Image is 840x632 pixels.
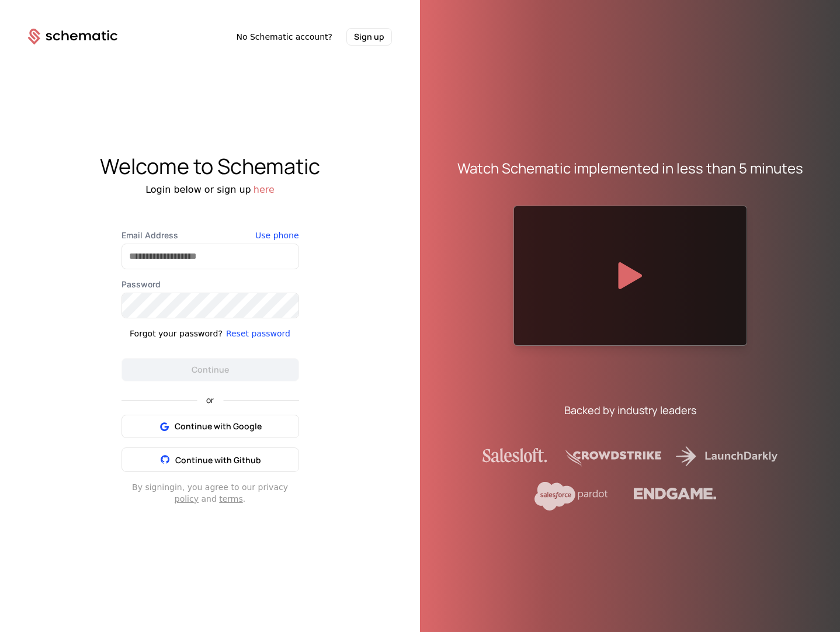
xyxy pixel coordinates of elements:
[346,28,392,46] button: Sign up
[122,230,299,241] label: Email Address
[236,31,332,43] span: No Schematic account?
[197,396,223,404] span: or
[130,328,223,339] div: Forgot your password?
[122,279,299,290] label: Password
[175,494,199,503] a: policy
[175,454,261,466] span: Continue with Github
[254,183,275,197] button: here
[219,494,243,503] a: terms
[122,358,299,381] button: Continue
[122,415,299,438] button: Continue with Google
[564,402,696,418] div: Backed by industry leaders
[457,159,803,178] div: Watch Schematic implemented in less than 5 minutes
[122,447,299,472] button: Continue with Github
[122,481,299,505] div: By signing in , you agree to our privacy and .
[175,421,262,432] span: Continue with Google
[226,328,290,339] button: Reset password
[255,230,298,241] button: Use phone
